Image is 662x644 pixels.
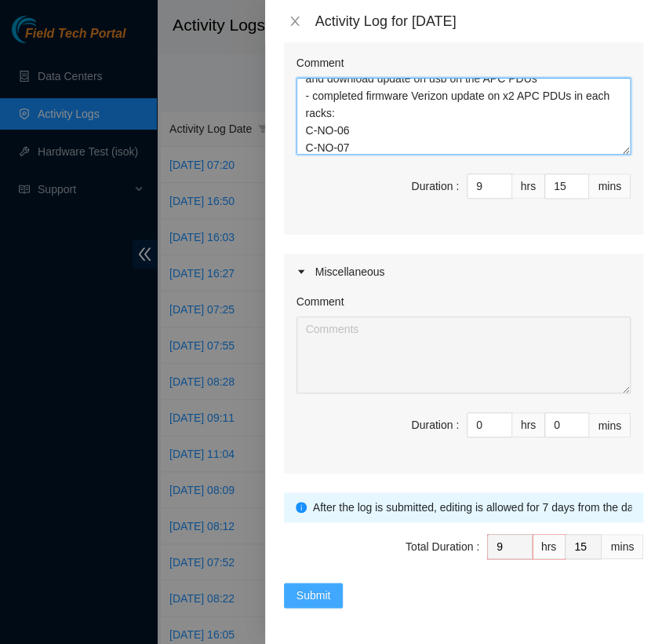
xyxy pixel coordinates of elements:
[284,254,643,290] div: Miscellaneous
[315,13,643,30] div: Activity Log for [DATE]
[589,412,631,437] div: mins
[296,267,306,276] span: caret-right
[411,177,459,195] div: Duration :
[512,174,545,199] div: hrs
[512,412,545,437] div: hrs
[602,534,643,559] div: mins
[406,538,479,555] div: Total Duration :
[296,317,631,393] textarea: Comment
[411,416,459,434] div: Duration :
[289,15,301,27] span: close
[296,293,344,310] label: Comment
[589,174,631,199] div: mins
[296,78,631,155] textarea: Comment
[284,583,344,608] button: Submit
[296,502,307,513] span: info-circle
[296,587,331,604] span: Submit
[284,14,306,29] button: Close
[533,534,566,559] div: hrs
[296,54,344,71] label: Comment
